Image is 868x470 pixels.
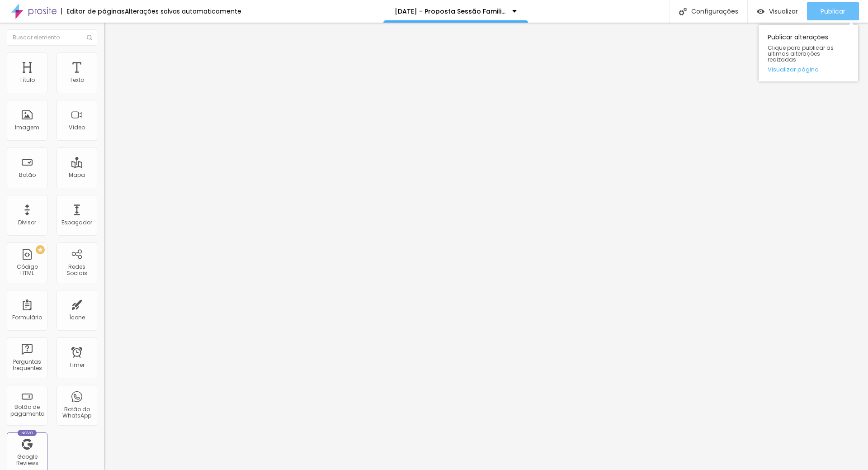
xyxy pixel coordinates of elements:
[9,359,45,372] div: Perguntas frequentes
[759,25,858,81] div: Publicar alterações
[769,8,798,15] span: Visualizar
[59,406,94,419] div: Botão do WhatsApp
[69,362,85,368] div: Timer
[12,314,42,321] div: Formulário
[9,404,45,417] div: Botão de pagamento
[18,430,37,436] div: Novo
[87,35,92,40] img: Icone
[15,124,39,131] div: Imagem
[757,8,764,15] img: view-1.svg
[7,29,97,46] input: Buscar elemento
[61,219,92,226] div: Espaçador
[125,8,241,14] div: Alterações salvas automaticamente
[807,2,859,20] button: Publicar
[19,172,36,178] div: Botão
[679,8,687,15] img: Icone
[69,172,85,178] div: Mapa
[61,8,125,14] div: Editor de páginas
[395,8,505,14] p: [DATE] - Proposta Sessão Familiar
[104,23,868,470] iframe: Editor
[9,454,45,467] div: Google Reviews
[748,2,807,20] button: Visualizar
[18,219,36,226] div: Divisor
[69,124,85,131] div: Vídeo
[768,66,849,72] a: Visualizar página
[19,77,35,83] div: Título
[70,77,84,83] div: Texto
[768,45,849,63] span: Clique para publicar as ultimas alterações reaizadas
[69,314,85,321] div: Ícone
[821,8,845,15] span: Publicar
[9,264,45,277] div: Código HTML
[59,264,94,277] div: Redes Sociais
